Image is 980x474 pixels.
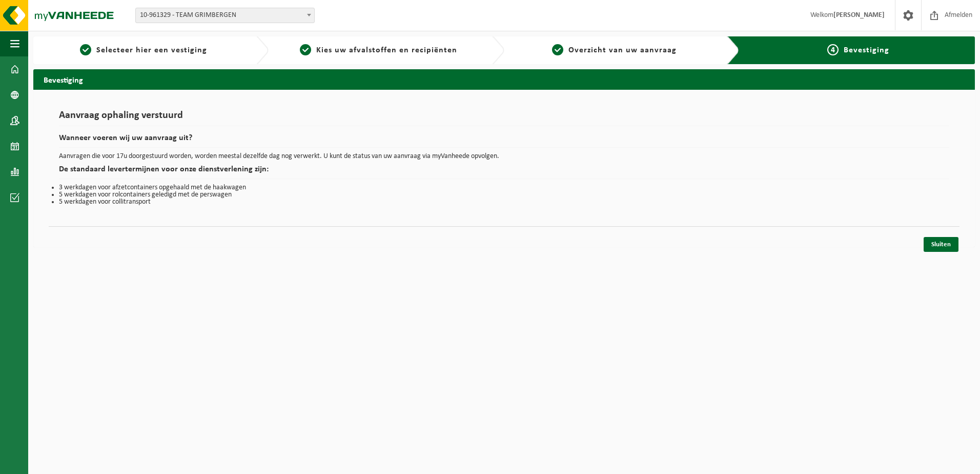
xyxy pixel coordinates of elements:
[59,110,949,126] h1: Aanvraag ophaling verstuurd
[136,8,314,23] span: 10-961329 - TEAM GRIMBERGEN
[59,134,949,148] h2: Wanneer voeren wij uw aanvraag uit?
[924,237,958,252] a: Sluiten
[300,44,311,55] span: 2
[80,44,91,55] span: 1
[316,46,457,54] span: Kies uw afvalstoffen en recipiënten
[274,44,483,56] a: 2Kies uw afvalstoffen en recipiënten
[59,191,949,199] li: 5 werkdagen voor rolcontainers geledigd met de perswagen
[33,69,975,89] h2: Bevestiging
[59,199,949,206] li: 5 werkdagen voor collitransport
[509,44,719,56] a: 3Overzicht van uw aanvraag
[552,44,563,55] span: 3
[844,46,889,54] span: Bevestiging
[135,8,315,23] span: 10-961329 - TEAM GRIMBERGEN
[833,11,885,19] strong: [PERSON_NAME]
[59,165,949,179] h2: De standaard levertermijnen voor onze dienstverlening zijn:
[38,44,248,56] a: 1Selecteer hier een vestiging
[568,46,677,54] span: Overzicht van uw aanvraag
[96,46,207,54] span: Selecteer hier een vestiging
[59,153,949,160] p: Aanvragen die voor 17u doorgestuurd worden, worden meestal dezelfde dag nog verwerkt. U kunt de s...
[827,44,839,55] span: 4
[59,184,949,191] li: 3 werkdagen voor afzetcontainers opgehaald met de haakwagen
